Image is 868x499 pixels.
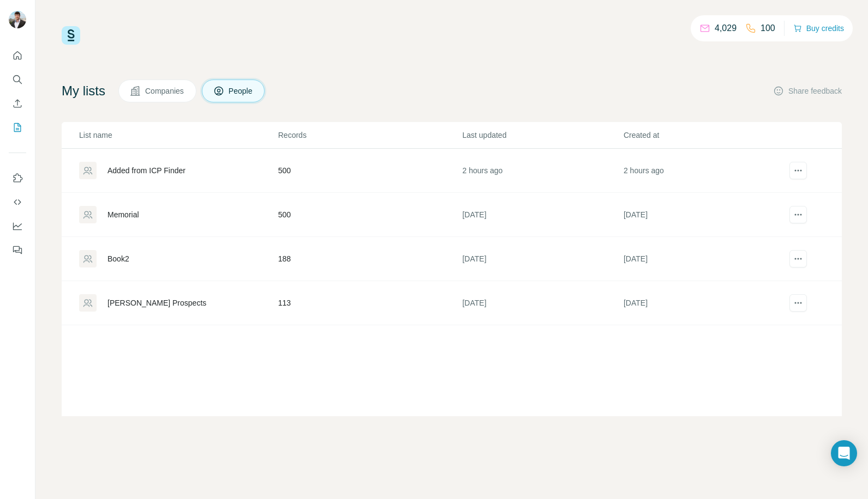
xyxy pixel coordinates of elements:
[793,21,844,36] button: Buy credits
[462,149,622,193] td: 2 hours ago
[789,206,807,223] button: actions
[789,294,807,312] button: actions
[9,240,26,260] button: Feedback
[107,297,206,308] div: [PERSON_NAME] Prospects
[62,26,80,45] img: Surfe Logo
[145,86,185,96] span: Companies
[9,118,26,137] button: My lists
[623,193,784,237] td: [DATE]
[9,192,26,212] button: Use Surfe API
[789,250,807,267] button: actions
[624,130,783,141] p: Created at
[462,281,622,325] td: [DATE]
[278,193,462,237] td: 500
[715,22,737,35] p: 4,029
[789,162,807,179] button: actions
[9,11,26,28] img: Avatar
[623,281,784,325] td: [DATE]
[9,94,26,113] button: Enrich CSV
[278,281,462,325] td: 113
[107,209,139,220] div: Memorial
[462,193,622,237] td: [DATE]
[9,168,26,188] button: Use Surfe on LinkedIn
[9,46,26,65] button: Quick start
[623,149,784,193] td: 2 hours ago
[9,70,26,89] button: Search
[107,165,185,176] div: Added from ICP Finder
[278,237,462,281] td: 188
[462,130,622,141] p: Last updated
[278,130,462,141] p: Records
[761,22,775,35] p: 100
[462,237,622,281] td: [DATE]
[229,86,254,96] span: People
[79,130,277,141] p: List name
[831,440,857,466] div: Open Intercom Messenger
[278,149,462,193] td: 500
[773,86,842,96] button: Share feedback
[9,216,26,236] button: Dashboard
[107,253,129,264] div: Book2
[623,237,784,281] td: [DATE]
[62,82,105,100] h4: My lists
